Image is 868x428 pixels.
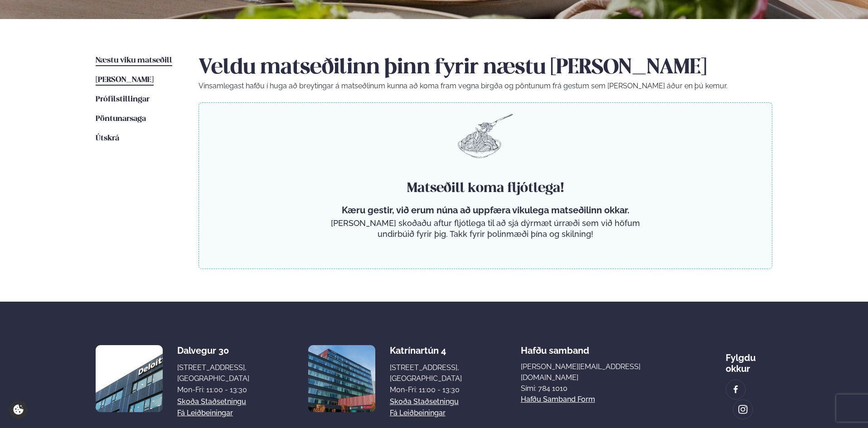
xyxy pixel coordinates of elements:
p: Vinsamlegast hafðu í huga að breytingar á matseðlinum kunna að koma fram vegna birgða og pöntunum... [199,81,772,91]
div: Dalvegur 30 [177,345,249,356]
span: Prófílstillingar [96,96,150,103]
span: Pöntunarsaga [96,115,146,123]
p: Sími: 784 1010 [521,383,667,394]
a: Skoða staðsetningu [390,396,459,407]
img: image alt [731,385,741,395]
img: image alt [738,404,748,415]
div: Fylgdu okkur [726,345,772,374]
span: Útskrá [96,135,119,142]
a: Cookie settings [9,400,28,419]
a: Prófílstillingar [96,94,150,105]
a: Pöntunarsaga [96,114,146,125]
a: [PERSON_NAME][EMAIL_ADDRESS][DOMAIN_NAME] [521,361,667,383]
h2: Veldu matseðilinn þinn fyrir næstu [PERSON_NAME] [199,55,772,81]
img: image alt [308,345,375,412]
a: Næstu viku matseðill [96,55,172,66]
a: Fá leiðbeiningar [390,408,446,418]
div: Katrínartún 4 [390,345,462,356]
p: Kæru gestir, við erum núna að uppfæra vikulega matseðilinn okkar. [327,205,644,216]
img: image alt [96,345,163,412]
span: [PERSON_NAME] [96,76,154,84]
p: [PERSON_NAME] skoðaðu aftur fljótlega til að sjá dýrmæt úrræði sem við höfum undirbúið fyrir þig.... [327,218,644,240]
a: Útskrá [96,133,119,144]
div: Mon-Fri: 11:00 - 13:30 [390,385,462,395]
a: [PERSON_NAME] [96,75,154,86]
a: image alt [733,400,752,419]
span: Næstu viku matseðill [96,57,172,64]
div: Mon-Fri: 11:00 - 13:30 [177,385,249,395]
img: pasta [458,114,513,158]
a: Fá leiðbeiningar [177,408,233,418]
a: Hafðu samband form [521,394,595,405]
h4: Matseðill koma fljótlega! [327,179,644,197]
span: Hafðu samband [521,338,589,356]
div: [STREET_ADDRESS], [GEOGRAPHIC_DATA] [390,362,462,384]
div: [STREET_ADDRESS], [GEOGRAPHIC_DATA] [177,362,249,384]
a: Skoða staðsetningu [177,396,246,407]
a: image alt [726,380,745,399]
